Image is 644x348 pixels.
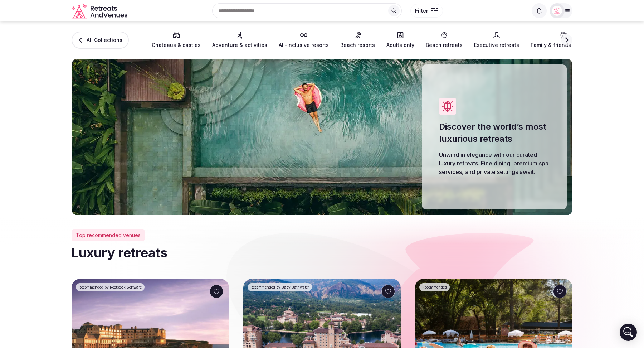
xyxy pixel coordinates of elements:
[439,121,550,145] h1: Discover the world’s most luxurious retreats
[87,37,122,44] span: All Collections
[72,3,129,19] a: Visit the homepage
[340,42,375,49] span: Beach resorts
[474,32,519,49] a: Executive retreats
[212,32,267,49] a: Adventure & activities
[250,285,309,290] span: Recommended by Baby Bathwater
[531,42,597,49] span: Family & friends getaways
[419,283,450,291] div: Recommended
[439,150,550,176] p: Unwind in elegance with our curated luxury retreats. Fine dining, premium spa services, and priva...
[552,6,562,16] img: Matt Grant Oakes
[279,42,329,49] span: All-inclusive resorts
[79,285,142,290] span: Recommended by Rootstock Software
[152,32,201,49] a: Chateaus & castles
[72,3,129,19] svg: Retreats and Venues company logo
[426,42,463,49] span: Beach retreats
[531,32,597,49] a: Family & friends getaways
[76,283,145,291] div: Recommended by Rootstock Software
[415,7,428,14] span: Filter
[422,285,447,290] span: Recommended
[340,32,375,49] a: Beach resorts
[474,42,519,49] span: Executive retreats
[426,32,463,49] a: Beach retreats
[72,229,145,241] div: Top recommended venues
[72,244,572,262] h2: Luxury retreats
[620,324,637,341] div: Open Intercom Messenger
[386,42,414,49] span: Adults only
[386,32,414,49] a: Adults only
[72,32,129,49] a: All Collections
[410,4,443,18] button: Filter
[72,59,572,215] img: Luxury retreats
[279,32,329,49] a: All-inclusive resorts
[212,42,267,49] span: Adventure & activities
[152,42,201,49] span: Chateaus & castles
[248,283,312,291] div: Recommended by Baby Bathwater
